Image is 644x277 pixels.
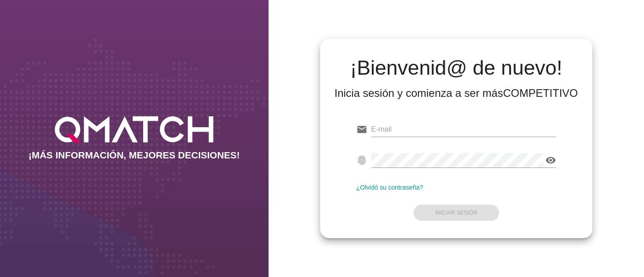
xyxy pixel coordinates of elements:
h2: ¡MÁS INFORMACIÓN, MEJORES DECISIONES! [29,150,240,161]
div: Inicia sesión y comienza a ser más [335,86,578,100]
input: E-mail [371,122,557,137]
i: fingerprint [356,155,367,166]
i: visibility [545,155,556,166]
h2: ¡Bienvenid@ de nuevo! [335,57,578,79]
a: ¿Olvidó su contraseña? [356,184,423,191]
i: email [356,124,367,135]
strong: COMPETITIVO [503,87,578,99]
